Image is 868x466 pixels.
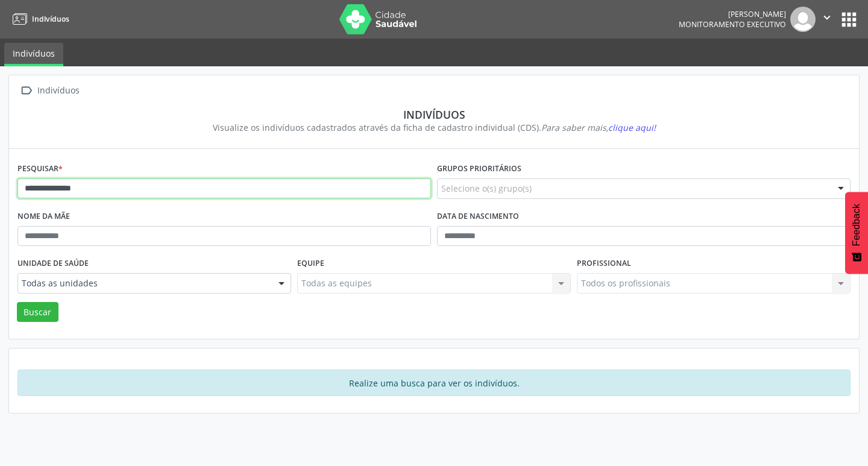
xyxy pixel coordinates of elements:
[790,7,816,32] img: img
[26,121,842,134] div: Visualize os indivíduos cadastrados através da ficha de cadastro individual (CDS).
[608,122,656,133] span: clique aqui!
[845,192,868,274] button: Feedback - Mostrar pesquisa
[820,11,834,24] i: 
[26,108,842,121] div: Indivíduos
[17,207,70,226] label: Nome da mãe
[851,204,862,246] span: Feedback
[297,254,324,273] label: Equipe
[22,277,266,289] span: Todas as unidades
[577,254,631,273] label: Profissional
[17,370,851,396] div: Realize uma busca para ver os indivíduos.
[35,82,81,99] div: Indivíduos
[8,9,69,29] a: Indivíduos
[4,43,63,66] a: Indivíduos
[679,9,786,19] div: [PERSON_NAME]
[32,14,69,24] span: Indivíduos
[816,7,838,32] button: 
[541,122,656,133] i: Para saber mais,
[679,19,786,30] span: Monitoramento Executivo
[17,160,63,178] label: Pesquisar
[17,82,35,99] i: 
[437,207,519,226] label: Data de nascimento
[17,302,58,323] button: Buscar
[838,9,860,30] button: apps
[437,160,521,178] label: Grupos prioritários
[17,254,89,273] label: Unidade de saúde
[17,82,81,99] a:  Indivíduos
[441,182,532,195] span: Selecione o(s) grupo(s)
